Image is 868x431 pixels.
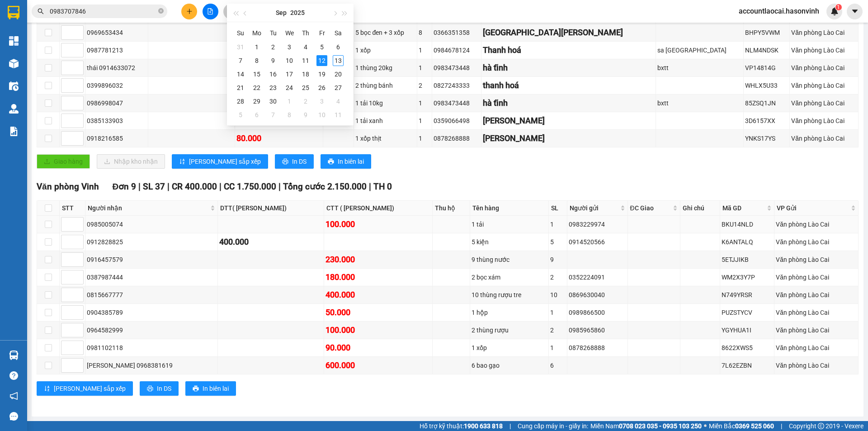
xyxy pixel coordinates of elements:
div: 0986998047 [87,98,146,108]
div: Văn phòng Lào Cai [791,133,857,143]
th: CTT ( [PERSON_NAME]) [324,201,433,216]
span: plus [186,8,193,14]
span: caret-down [851,7,859,15]
button: printerIn DS [275,154,314,169]
span: Văn phòng Vinh [37,181,99,192]
div: 9 [300,109,311,120]
td: WM2X3Y7P [720,269,775,286]
div: 0983473448 [434,98,480,108]
div: 6 [251,109,262,120]
th: Fr [314,26,330,40]
div: 0815667777 [87,290,216,300]
div: 20 [333,69,344,80]
div: 0904385789 [87,308,216,317]
span: In DS [157,384,171,393]
b: [DOMAIN_NAME] [121,7,218,22]
span: In biên lai [338,156,364,166]
div: Văn phòng Lào Cai [776,237,857,247]
div: 5 [235,109,246,120]
div: Văn phòng Lào Cai [791,63,857,73]
div: 21 [235,82,246,93]
div: [PERSON_NAME] [483,132,654,145]
span: CC 1.750.000 [224,181,276,192]
td: 2025-09-18 [297,67,314,81]
td: WHLX5U33 [744,77,790,95]
td: 2025-09-05 [314,40,330,54]
td: 2025-09-26 [314,81,330,95]
div: 9 [268,55,278,66]
div: Văn phòng Lào Cai [776,272,857,282]
td: 2025-09-04 [297,40,314,54]
div: 0385133903 [87,116,146,126]
td: 2025-09-27 [330,81,346,95]
span: ĐC Giao [630,203,671,213]
td: 2025-09-03 [281,40,297,54]
td: K6ANTALQ [720,233,775,251]
div: 2 thùng rượu [472,325,547,335]
td: 2025-10-03 [314,95,330,108]
div: thái 0914633072 [87,63,146,73]
span: In biên lai [203,384,229,393]
span: accountlaocai.hasonvinh [731,5,826,17]
div: 1 [251,42,262,52]
th: Mo [249,26,265,40]
td: 5ETJJIKB [720,251,775,269]
td: PUZSTYCV [720,304,775,322]
img: warehouse-icon [9,350,19,360]
span: | [278,181,281,192]
div: 10 thùng rượu tre [472,290,547,300]
div: 0878268888 [569,343,626,353]
span: TH 0 [373,181,392,192]
div: Văn phòng Lào Cai [791,98,857,108]
td: Văn phòng Lào Cai [790,130,859,147]
div: 0964582999 [87,325,216,335]
div: PUZSTYCV [722,308,773,317]
div: 5ETJJIKB [722,255,773,265]
td: 2025-09-14 [232,67,249,81]
td: BKU14NLD [720,216,775,233]
span: printer [147,385,153,393]
div: 0387987444 [87,272,216,282]
td: 2025-10-11 [330,108,346,122]
div: 2 bọc xám [472,272,547,282]
td: Văn phòng Lào Cai [790,42,859,59]
div: 24 [284,82,295,93]
img: logo-vxr [8,6,19,19]
span: | [138,181,141,192]
td: N749YRSR [720,286,775,304]
div: 1 [419,133,430,143]
div: hà tĩnh [483,97,654,109]
button: sort-ascending[PERSON_NAME] sắp xếp [37,381,133,396]
div: 26 [316,82,327,93]
div: 1 [419,98,430,108]
td: 2025-09-28 [232,95,249,108]
th: Th [297,26,314,40]
div: 0989866500 [569,308,626,317]
div: Văn phòng Lào Cai [776,308,857,317]
div: 85ZSQ1JN [745,98,788,108]
span: SL 37 [143,181,165,192]
div: 1 xốp [355,45,415,55]
button: printerIn biên lai [185,381,236,396]
div: 1 xốp thịt [355,133,415,143]
div: 1 [550,219,565,229]
td: 2025-10-04 [330,95,346,108]
div: bxtt [657,98,742,108]
div: 1 thùng 20kg [355,63,415,73]
b: [PERSON_NAME] (Vinh - Sapa) [38,11,136,46]
h2: M6JM6II6 [5,52,73,67]
div: [GEOGRAPHIC_DATA][PERSON_NAME] [483,26,654,39]
span: sort-ascending [179,158,185,166]
div: YNKS17YS [745,133,788,143]
div: NLM4NDSK [745,45,788,55]
img: icon-new-feature [830,7,839,15]
td: 2025-09-02 [265,40,281,54]
div: 400.000 [325,289,431,301]
div: BKU14NLD [722,219,773,229]
div: 0912828825 [87,237,216,247]
span: Người nhận [88,203,208,213]
div: 2 [268,42,278,52]
div: 0985965860 [569,325,626,335]
div: 1 [419,63,430,73]
div: WHLX5U33 [745,81,788,90]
